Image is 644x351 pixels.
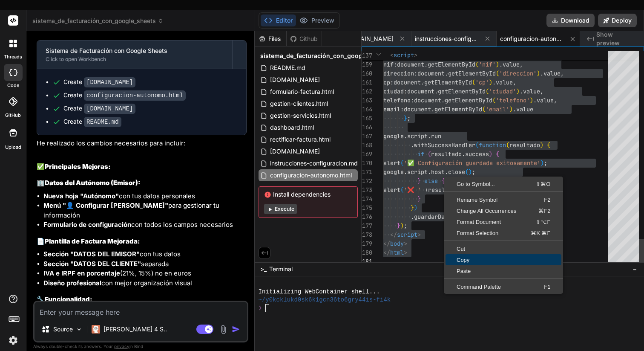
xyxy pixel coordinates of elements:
code: [DOMAIN_NAME] [84,104,135,114]
h3: 📄 [37,237,247,247]
div: 175 [362,203,372,212]
span: ( [486,87,489,95]
span: ) [540,159,544,167]
span: ciudad [383,87,404,95]
span: . [462,150,465,158]
span: < [390,51,394,59]
li: con tus datos [43,249,247,259]
span: ; [404,222,407,229]
span: withSuccessHandler [414,141,475,149]
div: 170 [362,159,372,168]
li: con todos los campos necesarios [43,220,247,230]
span: : [390,78,394,86]
span: value [496,78,513,86]
button: − [631,262,639,276]
span: . [499,61,503,68]
span: script [407,168,428,176]
span: 'cp' [475,78,489,86]
span: , [554,96,557,104]
strong: Funcionalidad: [45,295,92,303]
code: README.md [84,117,121,127]
span: } [417,177,421,185]
strong: IVA e IRPF en porcentaje [43,269,120,277]
div: Create [63,104,135,113]
div: 169 [362,150,372,159]
span: direccion [383,70,414,77]
div: 171 [362,168,372,177]
div: Create [63,91,186,100]
span: privacy [114,344,129,349]
strong: Sección "DATOS DEL EMISOR" [43,250,140,258]
span: { [547,141,550,149]
div: 172 [362,177,372,186]
img: Claude 4 Sonnet [92,325,100,334]
span: value [543,70,561,77]
span: : [414,70,417,77]
li: con tus datos personales [43,191,247,201]
span: success [465,150,489,158]
strong: Nueva hoja "Autónomo" [43,192,119,200]
span: , [520,61,523,68]
span: rectificar-factura.html [269,134,331,145]
button: Sistema de Facturación con Google SheetsClick to open Workbench [37,41,232,69]
span: gestion-clientes.html [269,99,329,109]
div: 165 [362,114,372,123]
span: if [417,150,424,158]
span: 'ciudad' [489,87,516,95]
div: 176 [362,212,372,221]
strong: Diseño profesional [43,279,101,287]
span: nif [383,61,394,68]
span: 137 [362,51,372,60]
span: ( [492,96,496,104]
label: code [7,82,19,89]
span: guardarDatosAutonomo [414,213,482,220]
span: . [492,78,496,86]
span: </ [390,231,397,238]
li: con mejor organización visual [43,278,247,288]
label: GitHub [5,112,21,119]
p: He realizado los cambios necesarios para incluir: [37,139,247,148]
div: 161 [362,78,372,87]
span: ( [472,78,475,86]
strong: Formulario de configuración [43,220,131,229]
button: Download [546,14,595,27]
span: Install dependencies [264,190,352,199]
span: else [424,177,438,185]
div: 177 [362,221,372,230]
span: ~/y0kcklukd0sk6k1gcn36to6gry44is-fi4k [259,296,391,304]
span: ) [540,141,543,149]
span: } [417,195,421,203]
span: ) [489,150,492,158]
span: body [390,240,404,247]
span: alert [383,159,400,167]
div: Files [255,35,286,43]
span: [DOMAIN_NAME] [269,75,321,85]
span: ( [506,141,509,149]
span: ( [475,141,479,149]
span: sistema_de_facturación_con_google_sheets [32,17,164,25]
span: 'email' [486,105,509,113]
div: Github [287,35,322,43]
span: . [411,213,414,220]
span: ) [537,70,540,77]
span: ) [400,222,404,229]
span: cp [383,78,390,86]
div: 167 [362,132,372,141]
span: ; [472,168,475,176]
span: : [400,105,404,113]
span: + [425,186,428,194]
div: 180 [362,248,372,257]
span: value [537,96,554,104]
span: . [513,105,516,113]
span: ) [489,78,492,86]
h3: 🔧 [37,295,247,305]
span: value [516,105,533,113]
div: Create [63,117,121,126]
span: ( [465,168,469,176]
strong: Plantilla de Factura Mejorada: [45,237,140,245]
span: , [540,87,543,95]
span: . [441,96,445,104]
span: [DOMAIN_NAME] [344,35,394,43]
span: Terminal [269,265,293,273]
span: ( [496,70,499,77]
